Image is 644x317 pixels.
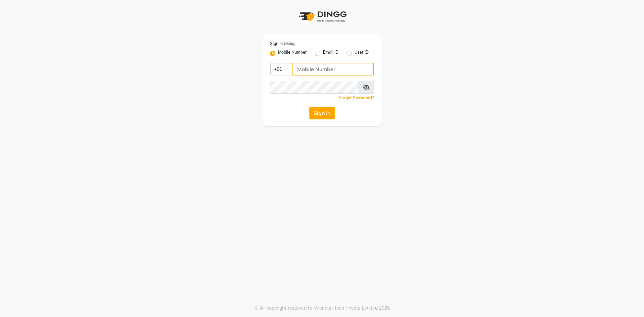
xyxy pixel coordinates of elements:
label: Mobile Number [278,49,307,57]
label: Email ID [323,49,338,57]
img: logo1.svg [295,7,349,27]
input: Username [270,81,359,94]
label: User ID [355,49,369,57]
input: Username [292,63,374,75]
a: Forgot Password? [339,95,374,100]
button: Sign In [309,107,335,119]
label: Sign In Using: [270,41,296,47]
